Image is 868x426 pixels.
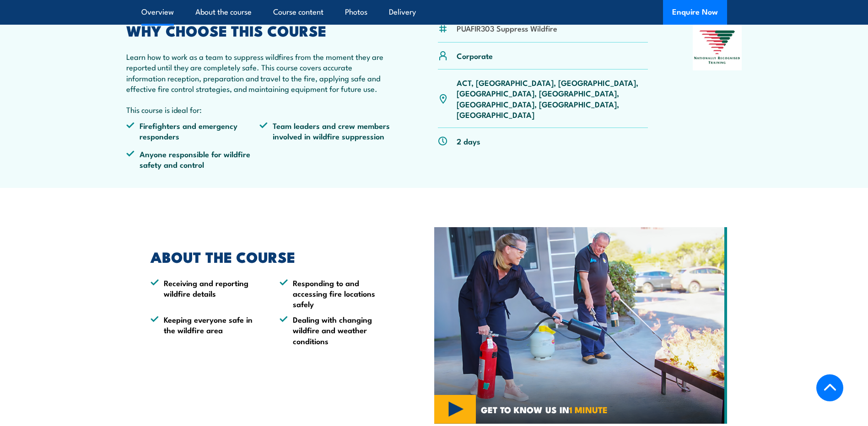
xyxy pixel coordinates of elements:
[126,149,260,170] li: Anyone responsible for wildfire safety and control
[457,23,557,33] li: PUAFIR303 Suppress Wildfire
[280,314,392,346] li: Dealing with changing wildfire and weather conditions
[569,403,608,416] strong: 1 MINUTE
[693,24,742,70] img: Nationally Recognised Training logo.
[481,405,608,414] span: GET TO KNOW US IN
[280,277,392,309] li: Responding to and accessing fire locations safely
[457,136,480,146] p: 2 days
[126,24,394,37] h2: WHY CHOOSE THIS COURSE
[151,277,263,309] li: Receiving and reporting wildfire details
[259,120,393,142] li: Team leaders and crew members involved in wildfire suppression
[126,104,394,115] p: This course is ideal for:
[457,77,648,120] p: ACT, [GEOGRAPHIC_DATA], [GEOGRAPHIC_DATA], [GEOGRAPHIC_DATA], [GEOGRAPHIC_DATA], [GEOGRAPHIC_DATA...
[151,314,263,346] li: Keeping everyone safe in the wildfire area
[151,250,392,263] h2: ABOUT THE COURSE
[457,50,493,61] p: Corporate
[434,227,727,424] img: Fire Safety Training
[126,51,394,94] p: Learn how to work as a team to suppress wildfires from the moment they are reported until they ar...
[126,120,260,142] li: Firefighters and emergency responders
